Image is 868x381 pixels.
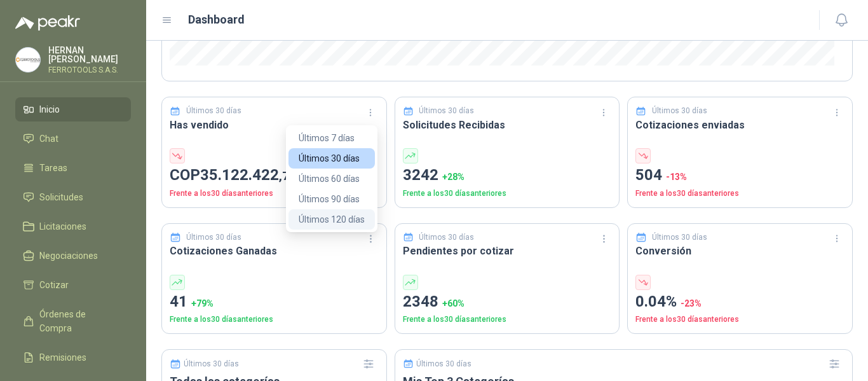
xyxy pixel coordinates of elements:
p: Frente a los 30 días anteriores [403,188,612,200]
span: Licitaciones [39,219,86,233]
span: 35.122.422 [200,166,296,184]
span: + 60 % [442,298,465,308]
p: Frente a los 30 días anteriores [635,314,844,326]
button: Últimos 90 días [288,189,375,209]
p: COP [170,163,379,188]
a: Órdenes de Compra [15,302,131,340]
p: 0.04% [635,290,844,314]
span: Negociaciones [39,249,98,263]
p: Frente a los 30 días anteriores [170,314,379,326]
a: Tareas [15,156,131,180]
p: 41 [170,290,379,314]
p: 504 [635,163,844,188]
h3: Cotizaciones Ganadas [170,243,379,259]
p: FERROTOOLS S.A.S. [48,66,131,74]
button: Últimos 120 días [288,209,375,230]
p: Últimos 30 días [186,232,241,244]
p: Últimos 30 días [652,105,707,117]
span: -13 % [666,172,687,182]
h3: Solicitudes Recibidas [403,117,612,133]
span: ,79 [279,169,296,183]
p: Frente a los 30 días anteriores [170,188,379,200]
button: Últimos 60 días [288,169,375,189]
span: + 79 % [191,298,214,308]
span: Inicio [39,102,60,116]
a: Remisiones [15,345,131,370]
p: Últimos 30 días [419,232,474,244]
h1: Dashboard [188,11,245,29]
button: Últimos 7 días [288,128,375,148]
img: Company Logo [16,48,40,72]
span: -23 % [681,298,702,308]
button: Últimos 30 días [288,148,375,169]
a: Negociaciones [15,244,131,268]
span: Chat [39,132,58,146]
p: Últimos 30 días [186,105,241,117]
a: Inicio [15,97,131,121]
p: Frente a los 30 días anteriores [403,314,612,326]
a: Solicitudes [15,185,131,209]
h3: Pendientes por cotizar [403,243,612,259]
a: Licitaciones [15,214,131,239]
span: Cotizar [39,278,69,292]
p: Últimos 30 días [416,359,471,368]
span: Órdenes de Compra [39,307,119,335]
h3: Has vendido [170,117,379,133]
a: Chat [15,127,131,151]
span: Solicitudes [39,190,83,204]
p: 2348 [403,290,612,314]
h3: Cotizaciones enviadas [635,117,844,133]
span: + 28 % [442,172,465,182]
p: Frente a los 30 días anteriores [635,188,844,200]
img: Logo peakr [15,15,80,31]
p: HERNAN [PERSON_NAME] [48,46,131,64]
h3: Conversión [635,243,844,259]
p: Últimos 30 días [652,232,707,244]
a: Cotizar [15,273,131,297]
p: Últimos 30 días [184,359,239,368]
p: Últimos 30 días [419,105,474,117]
span: Tareas [39,161,67,175]
p: 3242 [403,163,612,188]
span: Remisiones [39,350,86,364]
